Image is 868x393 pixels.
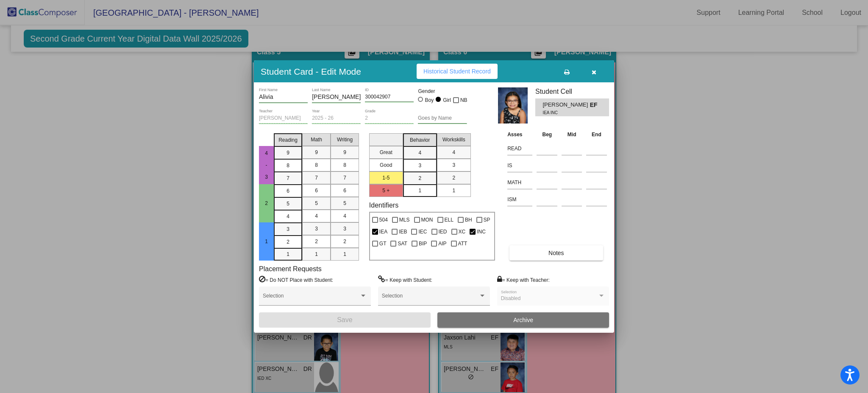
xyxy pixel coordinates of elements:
label: = Keep with Teacher: [497,275,550,284]
span: ELL [445,215,453,225]
th: End [584,130,609,139]
span: XC [459,227,466,237]
span: 2 [418,174,421,182]
button: Save [259,312,431,328]
span: Archive [513,317,533,323]
span: 3 [287,225,289,233]
input: assessment [507,176,532,189]
span: 4 [315,212,318,220]
span: 6 [287,187,289,195]
span: MON [421,215,433,225]
span: 4 [418,149,421,157]
span: 7 [315,174,318,182]
span: IEA [379,227,387,237]
span: 4 [343,212,346,220]
input: assessment [507,142,532,155]
span: EF [590,101,602,109]
button: Archive [437,312,609,328]
span: 9 [343,149,346,156]
span: [PERSON_NAME] [542,101,590,109]
span: 6 [343,187,346,194]
input: grade [365,115,414,121]
span: 7 [287,174,289,182]
span: 4 - 3 [263,150,270,180]
label: = Keep with Student: [378,275,432,284]
span: Writing [337,136,353,143]
span: AIP [438,239,446,249]
span: 1 [287,250,289,258]
span: BIP [419,239,427,249]
span: Historical Student Record [423,68,491,75]
th: Asses [505,130,534,139]
span: 504 [379,215,388,225]
input: assessment [507,193,532,206]
span: 1 [343,250,346,258]
span: 2 [343,238,346,245]
span: IEC [418,227,427,237]
span: 4 [452,149,455,156]
span: IEA INC [542,109,584,116]
label: = Do NOT Place with Student: [259,275,333,284]
span: 8 [343,161,346,169]
span: Disabled [501,295,521,301]
span: 5 [315,199,318,207]
span: Behavior [410,136,430,144]
h3: Student Cell [535,87,609,95]
input: teacher [259,115,308,121]
span: 7 [343,174,346,182]
span: 5 [343,199,346,207]
span: 2 [263,200,270,206]
span: 3 [418,162,421,169]
span: 3 [343,225,346,233]
input: Enter ID [365,94,414,100]
span: 8 [287,162,289,169]
span: Reading [278,136,298,144]
button: Historical Student Record [417,64,498,79]
span: IED [439,227,447,237]
span: 8 [315,161,318,169]
h3: Student Card - Edit Mode [261,66,361,77]
span: Math [311,136,322,143]
span: Workskills [442,136,465,143]
div: Boy [425,96,434,104]
span: 4 [287,213,289,220]
span: GT [379,239,387,249]
button: Notes [509,245,603,261]
input: year [312,115,361,121]
span: NB [460,95,467,105]
span: 9 [315,149,318,156]
label: Placement Requests [259,265,322,273]
label: Identifiers [369,201,398,209]
span: 2 [452,174,455,182]
div: Girl [442,96,451,104]
span: MLS [399,215,410,225]
span: 1 [263,239,270,244]
span: 9 [287,149,289,157]
span: 3 [452,161,455,169]
span: ATT [458,239,467,249]
th: Mid [559,130,584,139]
span: 3 [315,225,318,233]
th: Beg [534,130,559,139]
span: INC [477,227,486,237]
span: Notes [548,250,564,256]
span: 2 [287,238,289,246]
mat-label: Gender [418,87,467,95]
span: 1 [452,187,455,194]
span: SAT [398,239,407,249]
span: 1 [418,187,421,194]
span: 6 [315,187,318,194]
span: 1 [315,250,318,258]
span: 2 [315,238,318,245]
span: BH [465,215,472,225]
span: 5 [287,200,289,208]
input: assessment [507,159,532,172]
input: goes by name [418,115,467,121]
span: SP [484,215,490,225]
span: IEB [399,227,407,237]
span: Save [337,316,352,323]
